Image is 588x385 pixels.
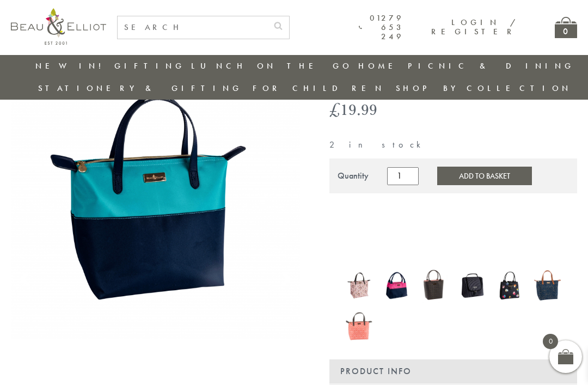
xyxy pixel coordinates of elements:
iframe: Secure express checkout frame [327,200,579,226]
a: 01279 653 249 [359,14,404,42]
span: £ [329,98,340,120]
a: Lunch On The Go [191,60,352,71]
a: Shop by collection [396,83,572,94]
a: Home [358,60,402,71]
a: Navy 7L Luxury Insulated Lunch Bag [534,267,561,305]
p: 2 in stock [329,140,577,150]
input: Product quantity [387,167,419,185]
bdi: 19.99 [329,98,377,120]
a: Picnic & Dining [408,60,574,71]
img: logo [11,8,106,45]
img: Insulated 7L Luxury Lunch Bag [346,305,372,340]
iframe: Secure express checkout frame [327,227,579,253]
a: Login / Register [431,17,517,37]
a: For Children [253,83,385,94]
a: Manhattan Larger Lunch Bag [458,268,485,305]
img: Manhattan Larger Lunch Bag [458,268,485,303]
a: Gifting [114,60,185,71]
a: Boho Luxury Insulated Lunch Bag [346,268,372,305]
div: Product Info [329,359,577,383]
a: New in! [35,60,108,71]
a: 0 [555,17,577,38]
img: Emily Heart Insulated Lunch Bag [497,270,523,301]
img: Colour block Luxury insulated lunch bag [11,50,300,339]
a: Dove Insulated Lunch Bag [421,268,448,305]
button: Add to Basket [437,167,532,185]
img: Dove Insulated Lunch Bag [421,268,448,303]
img: Navy 7L Luxury Insulated Lunch Bag [534,267,561,303]
a: Stationery & Gifting [38,83,242,94]
div: Quantity [338,171,369,181]
a: Emily Heart Insulated Lunch Bag [497,270,523,303]
a: Colour Block Insulated Lunch Bag [383,268,410,305]
span: 0 [543,334,558,349]
input: SEARCH [118,16,267,39]
a: Insulated 7L Luxury Lunch Bag [346,305,372,343]
img: Boho Luxury Insulated Lunch Bag [346,268,372,303]
img: Colour Block Insulated Lunch Bag [383,268,410,303]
